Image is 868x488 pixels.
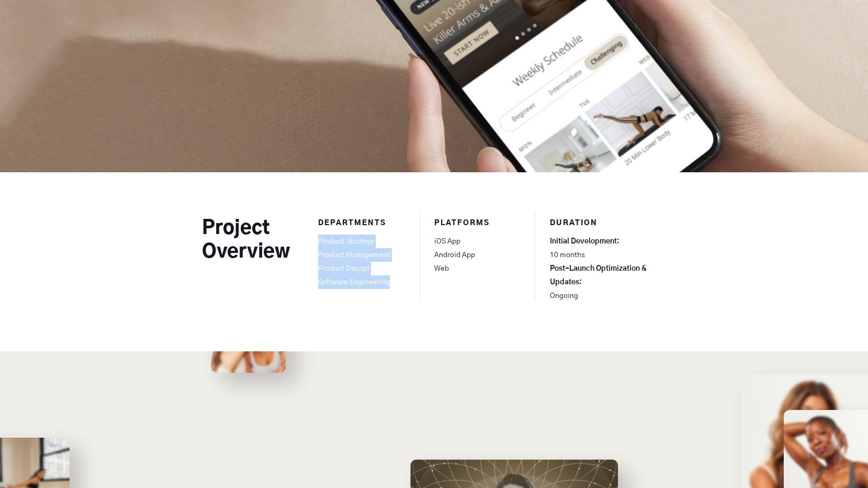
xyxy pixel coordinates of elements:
p: Product Strategy Product Management Product Design Software Engineering [318,235,434,289]
h3: platforms [434,210,550,228]
p: iOS App Android App Web [434,235,550,275]
p: 10 months Ongoing [550,235,666,303]
h3: Departments [318,210,434,228]
img: Photo [211,298,286,373]
strong: Post-Launch Optimization & Updates: [550,265,647,286]
h3: duration [550,210,666,228]
h2: Project Overview [202,210,318,264]
strong: Initial Development: [550,238,619,245]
